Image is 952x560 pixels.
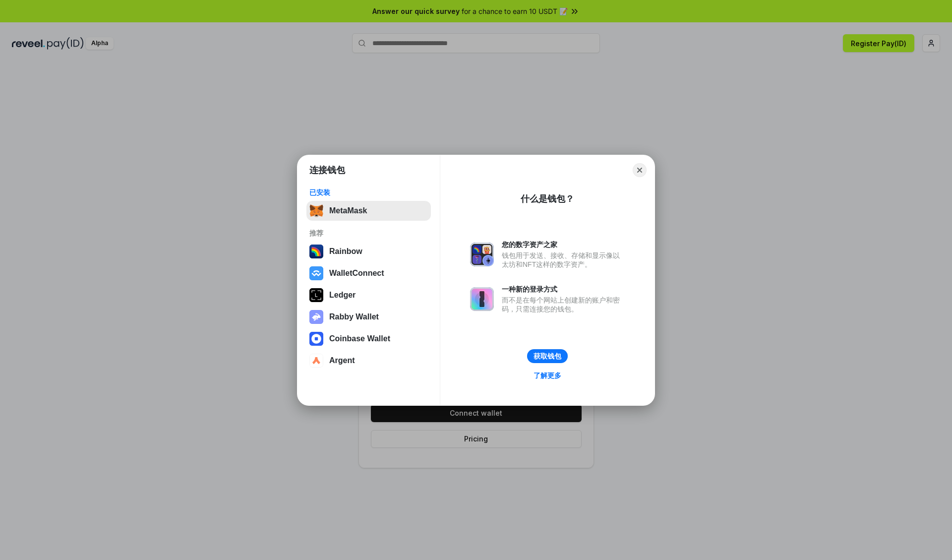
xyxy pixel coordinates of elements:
[306,201,431,221] button: MetaMask
[502,251,625,269] div: 钱包用于发送、接收、存储和显示像以太坊和NFT这样的数字资产。
[309,204,323,218] img: svg+xml,%3Csvg%20fill%3D%22none%22%20height%3D%2233%22%20viewBox%3D%220%200%2035%2033%22%20width%...
[309,354,323,368] img: svg+xml,%3Csvg%20width%3D%2228%22%20height%3D%2228%22%20viewBox%3D%220%200%2028%2028%22%20fill%3D...
[329,206,367,215] div: MetaMask
[306,263,431,283] button: WalletConnect
[306,351,431,371] button: Argent
[633,163,647,177] button: Close
[329,291,356,300] div: Ledger
[309,266,323,280] img: svg+xml,%3Csvg%20width%3D%2228%22%20height%3D%2228%22%20viewBox%3D%220%200%2028%2028%22%20fill%3D...
[309,164,345,176] h1: 连接钱包
[309,332,323,346] img: svg+xml,%3Csvg%20width%3D%2228%22%20height%3D%2228%22%20viewBox%3D%220%200%2028%2028%22%20fill%3D...
[528,369,567,382] a: 了解更多
[309,245,323,258] img: svg+xml,%3Csvg%20width%3D%22120%22%20height%3D%22120%22%20viewBox%3D%220%200%20120%20120%22%20fil...
[470,243,494,266] img: svg+xml,%3Csvg%20xmlns%3D%22http%3A%2F%2Fwww.w3.org%2F2000%2Fsvg%22%20fill%3D%22none%22%20viewBox...
[306,307,431,327] button: Rabby Wallet
[329,269,384,278] div: WalletConnect
[502,296,625,313] div: 而不是在每个网站上创建新的账户和密码，只需连接您的钱包。
[329,356,355,365] div: Argent
[470,287,494,311] img: svg+xml,%3Csvg%20xmlns%3D%22http%3A%2F%2Fwww.w3.org%2F2000%2Fsvg%22%20fill%3D%22none%22%20viewBox...
[329,334,390,343] div: Coinbase Wallet
[329,312,379,321] div: Rabby Wallet
[502,240,625,249] div: 您的数字资产之家
[306,285,431,305] button: Ledger
[306,329,431,349] button: Coinbase Wallet
[502,285,625,294] div: 一种新的登录方式
[527,349,568,363] button: 获取钱包
[309,229,428,238] div: 推荐
[309,188,428,197] div: 已安装
[329,247,362,256] div: Rainbow
[534,352,561,361] div: 获取钱包
[306,242,431,261] button: Rainbow
[521,193,574,205] div: 什么是钱包？
[309,288,323,302] img: svg+xml,%3Csvg%20xmlns%3D%22http%3A%2F%2Fwww.w3.org%2F2000%2Fsvg%22%20width%3D%2228%22%20height%3...
[534,371,561,380] div: 了解更多
[309,310,323,324] img: svg+xml,%3Csvg%20xmlns%3D%22http%3A%2F%2Fwww.w3.org%2F2000%2Fsvg%22%20fill%3D%22none%22%20viewBox...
